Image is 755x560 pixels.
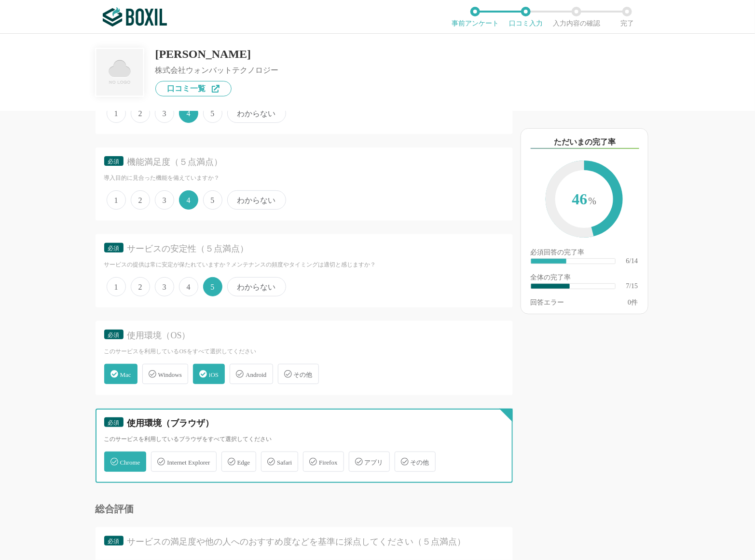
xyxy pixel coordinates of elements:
span: 3 [155,277,174,296]
span: 必須 [108,158,120,165]
span: 5 [203,190,222,210]
span: Windows [158,371,182,378]
span: Chrome [120,459,140,466]
div: ただいまの完了率 [531,136,639,149]
span: 5 [203,277,222,296]
span: 2 [131,277,150,296]
div: このサービスを利用しているOSをすべて選択してください [104,347,504,356]
span: アプリ [365,459,384,466]
div: 全体の完了率 [531,274,638,283]
span: 必須 [108,538,120,545]
span: 46 [555,170,613,230]
img: ボクシルSaaS_ロゴ [103,7,167,27]
div: 件 [628,299,638,306]
div: ​ [531,284,570,289]
div: 必須回答の完了率 [531,249,638,258]
span: 必須 [108,419,120,426]
span: Mac [120,371,131,378]
span: わからない [227,277,286,296]
div: ​ [531,259,566,264]
div: 機能満足度（５点満点） [127,156,487,168]
a: 口コミ一覧 [155,81,232,96]
span: 4 [179,190,198,210]
span: 必須 [108,332,120,338]
div: サービスの提供は常に安定が保たれていますか？メンテナンスの頻度やタイミングは適切と感じますか？ [104,261,504,269]
div: 株式会社ウォンバットテクノロジー [155,67,279,74]
span: その他 [411,459,429,466]
span: Edge [237,459,250,466]
span: 4 [179,104,198,123]
span: Internet Explorer [167,459,210,466]
span: 1 [107,104,126,123]
span: 2 [131,104,150,123]
span: 4 [179,277,198,296]
div: 7/15 [626,283,638,290]
div: サービスの安定性（５点満点） [127,243,487,255]
li: 口コミ入力 [501,7,551,27]
span: iOS [209,371,219,378]
span: 3 [155,104,174,123]
span: わからない [227,104,286,123]
span: 0 [628,299,631,306]
li: 完了 [602,7,653,27]
div: [PERSON_NAME] [155,48,279,60]
span: % [589,196,597,206]
span: Firefox [319,459,337,466]
span: 3 [155,190,174,210]
div: 回答エラー [531,299,564,306]
li: 事前アンケート [450,7,501,27]
span: Android [246,371,266,378]
span: その他 [294,371,313,378]
li: 入力内容の確認 [551,7,602,27]
div: 導入目的に見合った機能を備えていますか？ [104,174,504,182]
div: サービスの満足度や他の人へのおすすめ度などを基準に採点してください（５点満点） [127,536,487,548]
span: 必須 [108,245,120,252]
span: 1 [107,190,126,210]
span: 1 [107,277,126,296]
span: Safari [277,459,292,466]
div: 6/14 [626,258,638,265]
div: 使用環境（ブラウザ） [127,417,487,429]
span: 2 [131,190,150,210]
div: 総合評価 [96,504,513,514]
div: このサービスを利用しているブラウザをすべて選択してください [104,435,504,443]
span: 口コミ一覧 [167,85,206,93]
div: 使用環境（OS） [127,330,487,342]
span: わからない [227,190,286,210]
span: 5 [203,104,222,123]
